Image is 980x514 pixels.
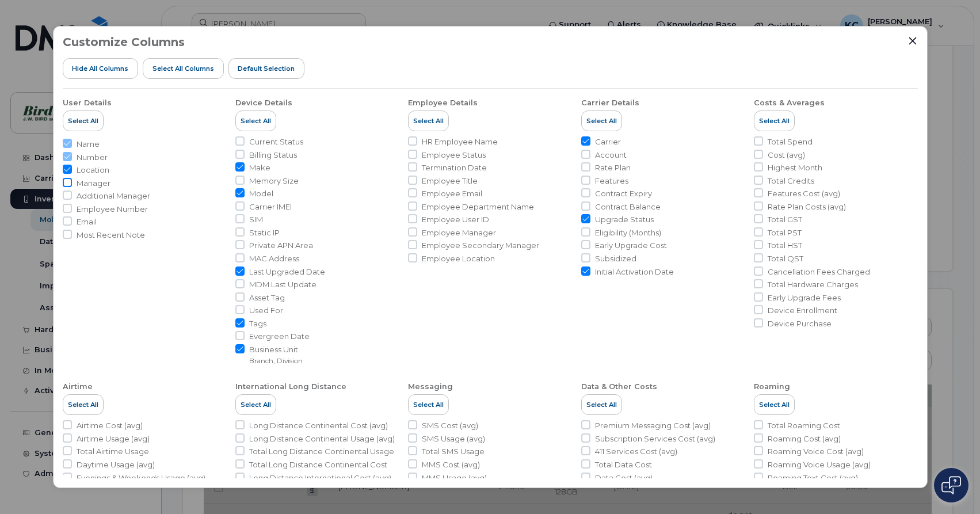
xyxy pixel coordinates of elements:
span: Default Selection [238,64,295,73]
span: Total Airtime Usage [77,446,149,457]
span: Total Long Distance Continental Usage [249,446,394,457]
button: Default Selection [228,58,305,79]
span: Evenings & Weekends Usage (avg) [77,473,205,483]
small: Branch, Division [249,356,303,365]
div: Device Details [235,98,292,108]
span: Rate Plan [595,162,631,173]
span: Roaming Cost (avg) [768,433,841,444]
span: Account [595,150,627,161]
span: MAC Address [249,253,299,264]
span: Long Distance Continental Usage (avg) [249,433,395,444]
span: Total Hardware Charges [768,279,858,290]
button: Select All [235,111,276,131]
span: Employee Number [77,204,148,215]
span: Total Spend [768,136,813,147]
div: Carrier Details [581,98,639,108]
div: Data & Other Costs [581,382,657,392]
span: Cost (avg) [768,150,805,161]
span: Termination Date [422,162,487,173]
span: Location [77,165,109,176]
span: Static IP [249,227,280,238]
span: SMS Usage (avg) [422,433,485,444]
span: Current Status [249,136,303,147]
div: Airtime [63,382,93,392]
button: Select All [754,111,795,131]
span: Number [77,152,108,163]
span: Additional Manager [77,191,150,201]
div: Costs & Averages [754,98,825,108]
span: Long Distance International Cost (avg) [249,473,391,483]
span: Features [595,176,628,186]
span: Contract Balance [595,201,661,212]
span: Roaming Voice Cost (avg) [768,446,864,457]
span: Employee Email [422,188,482,199]
span: Subscription Services Cost (avg) [595,433,715,444]
span: Private APN Area [249,240,313,251]
span: Business Unit [249,344,303,355]
div: User Details [63,98,112,108]
span: MMS Usage (avg) [422,473,487,483]
span: Airtime Cost (avg) [77,420,143,431]
span: SMS Cost (avg) [422,420,478,431]
span: SIM [249,214,263,225]
span: Highest Month [768,162,822,173]
button: Close [907,36,918,46]
span: Early Upgrade Cost [595,240,667,251]
span: Upgrade Status [595,214,654,225]
span: Total Roaming Cost [768,420,840,431]
button: Select All [63,394,104,415]
span: Total Long Distance Continental Cost [249,459,387,470]
span: Memory Size [249,176,299,186]
button: Select all Columns [143,58,224,79]
span: Features Cost (avg) [768,188,840,199]
span: Total QST [768,253,803,264]
button: Select All [408,394,449,415]
span: Select All [586,116,617,125]
span: Email [77,216,97,227]
span: Daytime Usage (avg) [77,459,155,470]
span: Total PST [768,227,802,238]
span: Select All [241,400,271,409]
button: Hide All Columns [63,58,139,79]
span: Select All [759,400,790,409]
button: Select All [581,394,622,415]
button: Select All [754,394,795,415]
img: Open chat [941,476,961,494]
span: Employee Location [422,253,495,264]
span: Select All [68,116,98,125]
span: Total SMS Usage [422,446,485,457]
span: Employee Status [422,150,486,161]
button: Select All [408,111,449,131]
span: Select All [413,116,444,125]
span: Select All [586,400,617,409]
span: Device Purchase [768,318,832,329]
button: Select All [63,111,104,131]
span: Name [77,139,100,150]
span: Initial Activation Date [595,266,674,277]
span: Used For [249,305,283,316]
div: Roaming [754,382,790,392]
span: Total HST [768,240,802,251]
span: Select All [759,116,790,125]
span: Carrier [595,136,621,147]
span: Rate Plan Costs (avg) [768,201,846,212]
span: Select All [68,400,98,409]
span: Asset Tag [249,292,285,303]
span: Employee Department Name [422,201,534,212]
span: Total GST [768,214,802,225]
span: MDM Last Update [249,279,317,290]
span: Total Credits [768,176,814,186]
div: Employee Details [408,98,478,108]
span: Carrier IMEI [249,201,292,212]
span: Select All [241,116,271,125]
div: Messaging [408,382,453,392]
span: Model [249,188,273,199]
span: Airtime Usage (avg) [77,433,150,444]
span: HR Employee Name [422,136,498,147]
span: Cancellation Fees Charged [768,266,870,277]
span: Billing Status [249,150,297,161]
span: Hide All Columns [72,64,128,73]
span: Total Data Cost [595,459,652,470]
span: Device Enrollment [768,305,837,316]
span: Most Recent Note [77,230,145,241]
